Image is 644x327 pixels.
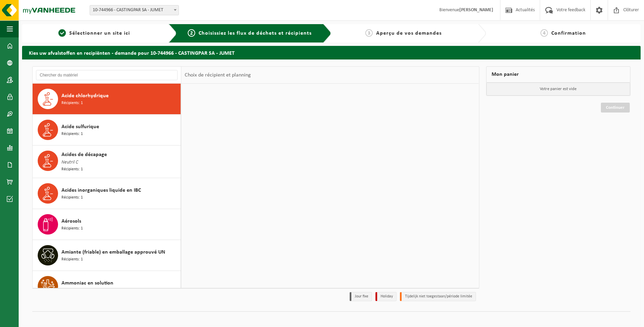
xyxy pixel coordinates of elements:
[33,84,181,115] button: Acide chlorhydrique Récipients: 1
[58,29,66,37] span: 1
[33,145,181,178] button: Acides de décapage Neutril C Récipients: 1
[61,131,83,137] span: Récipients: 1
[199,31,312,36] span: Choisissiez les flux de déchets et récipients
[61,217,81,225] span: Aérosols
[25,29,163,37] a: 1Sélectionner un site ici
[551,31,586,36] span: Confirmation
[22,46,641,59] h2: Kies uw afvalstoffen en recipiënten - demande pour 10-744966 - CASTINGPAR SA - JUMET
[33,209,181,240] button: Aérosols Récipients: 1
[181,67,254,84] div: Choix de récipient et planning
[375,292,397,301] li: Holiday
[90,5,179,15] span: 10-744966 - CASTINGPAR SA - JUMET
[365,29,373,37] span: 3
[36,70,178,80] input: Chercher du matériel
[61,92,109,100] span: Acide chlorhydrique
[61,194,83,201] span: Récipients: 1
[486,66,631,83] div: Mon panier
[33,178,181,209] button: Acides inorganiques liquide en IBC Récipients: 1
[459,7,493,13] strong: [PERSON_NAME]
[61,256,83,263] span: Récipients: 1
[33,271,181,302] button: Ammoniac en solution Récipients: 1
[90,5,179,15] span: 10-744966 - CASTINGPAR SA - JUMET
[350,292,372,301] li: Jour fixe
[33,115,181,145] button: Acide sulfurique Récipients: 1
[61,166,83,173] span: Récipients: 1
[61,279,113,287] span: Ammoniac en solution
[486,83,630,96] p: Votre panier est vide
[61,123,99,131] span: Acide sulfurique
[400,292,476,301] li: Tijdelijk niet toegestaan/période limitée
[376,31,442,36] span: Aperçu de vos demandes
[61,159,78,166] span: Neutril C
[61,225,83,232] span: Récipients: 1
[61,248,165,256] span: Amiante (friable) en emballage approuvé UN
[540,29,548,37] span: 4
[69,31,130,36] span: Sélectionner un site ici
[61,151,107,159] span: Acides de décapage
[33,240,181,271] button: Amiante (friable) en emballage approuvé UN Récipients: 1
[61,287,83,294] span: Récipients: 1
[188,29,195,37] span: 2
[61,186,141,194] span: Acides inorganiques liquide en IBC
[601,103,630,113] a: Continuer
[61,100,83,106] span: Récipients: 1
